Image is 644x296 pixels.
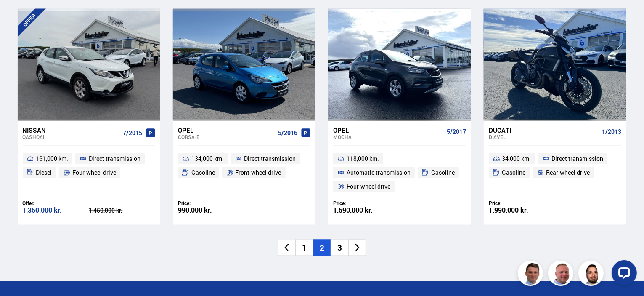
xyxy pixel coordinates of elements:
font: 161,000 km. [36,155,68,163]
font: 1,450,000 kr. [89,206,122,214]
font: Opel [178,126,193,134]
img: nhp88E3Fdnt1Opn2.png [580,262,605,287]
font: 1/2013 [602,128,621,136]
font: Offer: [23,200,34,206]
font: 1,590,000 kr. [333,205,373,215]
font: Gasoline [502,168,526,176]
font: 2 [320,242,324,253]
font: Direct transmission [551,155,603,163]
font: Four-wheel drive [347,182,390,190]
font: Gasoline [191,168,215,176]
font: Price: [178,200,191,206]
font: Direct transmission [89,155,140,163]
font: 118,000 km. [347,155,379,163]
font: Mocha [333,133,352,140]
font: Diesel [36,168,52,176]
font: Qashqai [23,133,45,140]
font: Gasoline [431,168,455,176]
font: Automatic transmission [347,168,411,176]
a: Nissan Qashqai 7/2015 161,000 km. Direct transmission Diesel Four-wheel drive Offer: 1,350,000 kr... [18,121,160,225]
font: 1,990,000 kr. [489,205,528,215]
a: Ducati Diavel 1/2013 34,000 km. Direct transmission Gasoline Rear-wheel drive Price: 1,990,000 kr. [484,121,626,225]
font: Nissan [23,126,46,134]
font: Direct transmission [244,155,296,163]
font: 1 [302,242,307,253]
img: siFngHWaQ9KaOqBr.png [549,262,575,287]
font: Front-wheel drive [236,168,281,176]
font: Price: [333,200,346,206]
img: FbJEzSuNWCJXmdc-.webp [519,262,544,287]
font: Diavel [489,133,506,140]
font: 3 [337,242,342,253]
font: Four-wheel drive [72,168,116,176]
a: Opel Mocha 5/2017 118,000 km. Automatic transmission Gasoline Four-wheel drive Price: 1,590,000 kr. [328,121,471,225]
font: Price: [489,200,501,206]
font: 5/2017 [447,128,466,136]
font: Rear-wheel drive [546,168,590,176]
font: 1,350,000 kr. [23,205,62,215]
font: Opel [333,126,349,134]
iframe: LiveChat chat widget [605,257,640,292]
font: Ducati [489,126,511,134]
font: 134,000 km. [191,155,224,163]
a: Opel Corsa-e 5/2016 134,000 km. Direct transmission Gasoline Front-wheel drive Price: 990,000 kr. [173,121,315,225]
font: 990,000 kr. [178,205,212,215]
font: Corsa-e [178,133,199,140]
font: 5/2016 [278,129,297,137]
font: 7/2015 [123,129,142,137]
font: 34,000 km. [502,155,531,163]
